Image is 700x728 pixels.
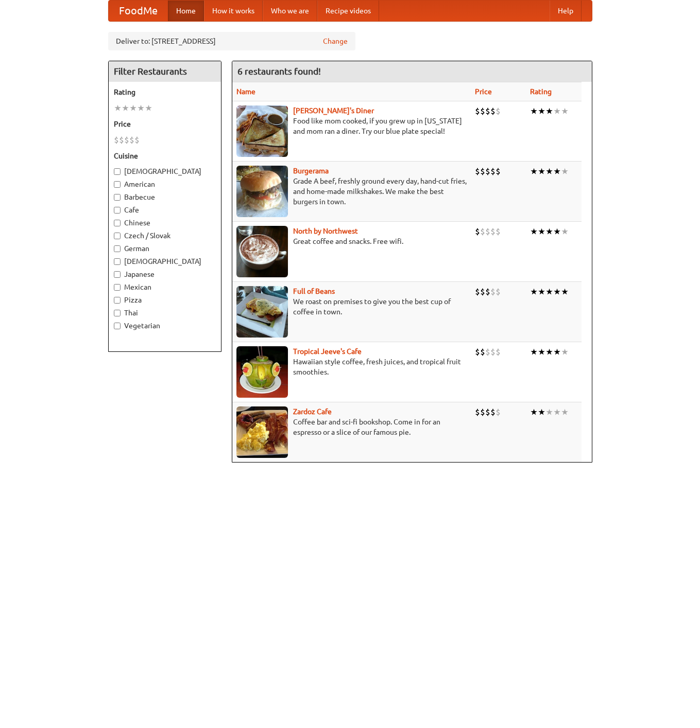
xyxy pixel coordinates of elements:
[114,258,121,265] input: [DEMOGRAPHIC_DATA]
[114,323,121,329] input: Vegetarian
[538,105,545,117] li: ★
[475,406,480,418] li: $
[475,105,480,117] li: $
[293,227,358,235] b: North by Northwest
[114,166,216,176] label: [DEMOGRAPHIC_DATA]
[114,168,121,175] input: [DEMOGRAPHIC_DATA]
[530,87,552,96] a: Rating
[109,61,221,82] h4: Filter Restaurants
[561,406,569,418] li: ★
[475,346,480,358] li: $
[293,287,335,295] a: Full of Beans
[129,134,134,146] li: $
[561,286,569,297] li: ★
[114,151,216,161] h5: Cuisine
[480,166,485,177] li: $
[236,87,255,96] a: Name
[530,286,538,297] li: ★
[114,207,121,214] input: Cafe
[475,286,480,297] li: $
[114,102,122,114] li: ★
[553,166,561,177] li: ★
[114,194,121,201] input: Barbecue
[553,226,561,237] li: ★
[114,269,216,279] label: Japanese
[293,106,374,115] a: [PERSON_NAME]'s Diner
[114,230,216,241] label: Czech / Slovak
[108,32,355,50] div: Deliver to: [STREET_ADDRESS]
[323,36,348,46] a: Change
[545,166,553,177] li: ★
[114,220,121,226] input: Chinese
[480,406,485,418] li: $
[114,87,216,97] h5: Rating
[496,105,501,117] li: $
[114,179,216,189] label: American
[538,286,545,297] li: ★
[236,166,288,217] img: burgerama.jpg
[114,271,121,278] input: Japanese
[293,167,329,175] a: Burgerama
[236,236,467,246] p: Great coffee and snacks. Free wifi.
[538,226,545,237] li: ★
[538,166,545,177] li: ★
[561,105,569,117] li: ★
[114,308,216,318] label: Thai
[485,346,490,358] li: $
[480,286,485,297] li: $
[545,105,553,117] li: ★
[530,105,538,117] li: ★
[317,1,379,21] a: Recipe videos
[293,407,332,416] a: Zardoz Cafe
[236,357,467,377] p: Hawaiian style coffee, fresh juices, and tropical fruit smoothies.
[114,218,216,228] label: Chinese
[485,166,490,177] li: $
[114,282,216,292] label: Mexican
[263,1,317,21] a: Who we are
[553,406,561,418] li: ★
[114,181,121,188] input: American
[490,286,496,297] li: $
[553,286,561,297] li: ★
[119,134,124,146] li: $
[236,406,288,458] img: zardoz.jpg
[293,347,362,356] a: Tropical Jeeve's Cafe
[475,87,492,96] a: Price
[114,192,216,202] label: Barbecue
[129,102,137,114] li: ★
[530,346,538,358] li: ★
[475,166,480,177] li: $
[496,286,501,297] li: $
[496,346,501,358] li: $
[530,406,538,418] li: ★
[480,346,485,358] li: $
[545,286,553,297] li: ★
[480,105,485,117] li: $
[561,166,569,177] li: ★
[114,134,119,146] li: $
[236,105,288,157] img: sallys.jpg
[475,226,480,237] li: $
[561,226,569,237] li: ★
[114,310,121,316] input: Thai
[545,346,553,358] li: ★
[114,321,216,331] label: Vegetarian
[553,346,561,358] li: ★
[485,226,490,237] li: $
[480,226,485,237] li: $
[538,346,545,358] li: ★
[530,166,538,177] li: ★
[236,346,288,398] img: jeeves.jpg
[109,1,168,21] a: FoodMe
[134,134,140,146] li: $
[114,205,216,215] label: Cafe
[490,346,496,358] li: $
[114,119,216,129] h5: Price
[490,226,496,237] li: $
[545,406,553,418] li: ★
[114,243,216,254] label: German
